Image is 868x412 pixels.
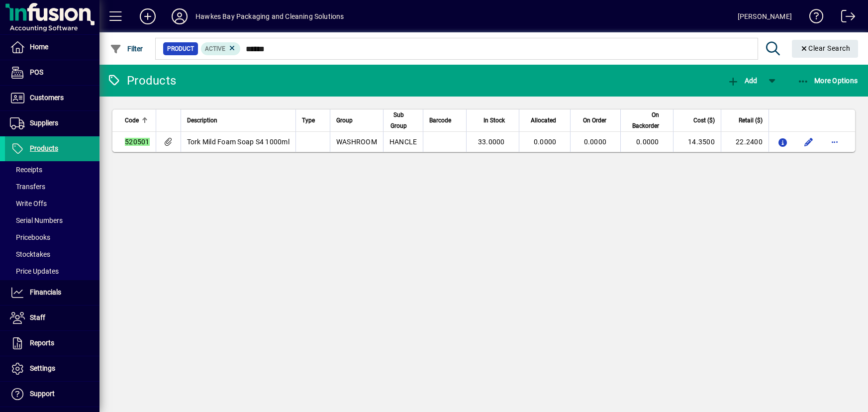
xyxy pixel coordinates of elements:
div: On Backorder [627,109,668,131]
a: POS [5,60,99,85]
div: Allocated [525,115,566,126]
button: Add [132,7,164,25]
div: Products [107,73,176,89]
a: Stocktakes [5,246,99,263]
a: Write Offs [5,195,99,212]
div: Description [187,115,289,126]
a: Reports [5,331,99,356]
a: Price Updates [5,263,99,280]
em: 520501 [125,138,150,146]
a: Customers [5,86,99,110]
div: Sub Group [389,109,417,131]
span: 0.0000 [636,138,659,146]
span: Customers [30,94,64,102]
span: Cost ($) [693,115,715,126]
span: Transfers [10,183,45,191]
span: Stocktakes [10,250,50,258]
span: Products [30,144,58,152]
a: Financials [5,280,99,305]
div: Hawkes Bay Packaging and Cleaning Solutions [195,8,344,24]
span: 0.0000 [584,138,607,146]
mat-chip: Activation Status: Active [201,42,241,55]
span: Receipts [10,166,42,174]
button: Filter [107,40,146,58]
button: Add [725,72,760,90]
a: Receipts [5,161,99,178]
a: Pricebooks [5,229,99,246]
span: Active [205,45,225,52]
span: Reports [30,339,54,347]
button: More Options [795,72,861,90]
span: Serial Numbers [10,216,63,224]
a: Settings [5,356,99,381]
td: 22.2400 [721,132,769,152]
span: In Stock [483,115,505,126]
div: In Stock [473,115,513,126]
span: Write Offs [10,200,47,207]
span: Staff [30,313,45,321]
span: Type [302,115,315,126]
div: Group [336,115,377,126]
div: Barcode [429,115,460,126]
span: Home [30,43,48,51]
span: Clear Search [800,44,851,52]
div: On Order [577,115,615,126]
button: Edit [801,134,817,150]
span: Add [727,77,757,85]
span: On Backorder [627,109,659,131]
span: Financials [30,288,61,296]
span: 0.0000 [534,138,557,146]
span: More Options [797,77,858,85]
span: Description [187,115,217,126]
span: HANCLE [389,138,417,146]
span: POS [30,68,43,76]
div: Code [125,115,150,126]
span: Code [125,115,139,126]
span: Allocated [531,115,556,126]
a: Home [5,35,99,60]
span: Price Updates [10,267,59,275]
td: 14.3500 [673,132,721,152]
a: Staff [5,306,99,330]
span: WASHROOM [336,138,377,146]
span: Sub Group [389,109,408,131]
span: On Order [583,115,606,126]
span: Support [30,390,55,398]
a: Logout [834,2,856,34]
span: Product [167,44,194,54]
div: [PERSON_NAME] [738,8,792,24]
div: Type [302,115,324,126]
span: Retail ($) [739,115,763,126]
a: Suppliers [5,111,99,136]
span: Group [336,115,353,126]
span: Pricebooks [10,233,50,241]
span: 33.0000 [478,138,505,146]
span: Filter [110,45,143,53]
span: Suppliers [30,119,58,127]
span: Barcode [429,115,451,126]
span: Tork Mild Foam Soap S4 1000ml [187,138,289,146]
a: Knowledge Base [802,2,824,34]
a: Serial Numbers [5,212,99,229]
button: Profile [164,7,195,25]
span: Settings [30,364,55,372]
button: More options [827,134,843,150]
a: Transfers [5,178,99,195]
a: Support [5,382,99,407]
button: Clear [792,40,859,58]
